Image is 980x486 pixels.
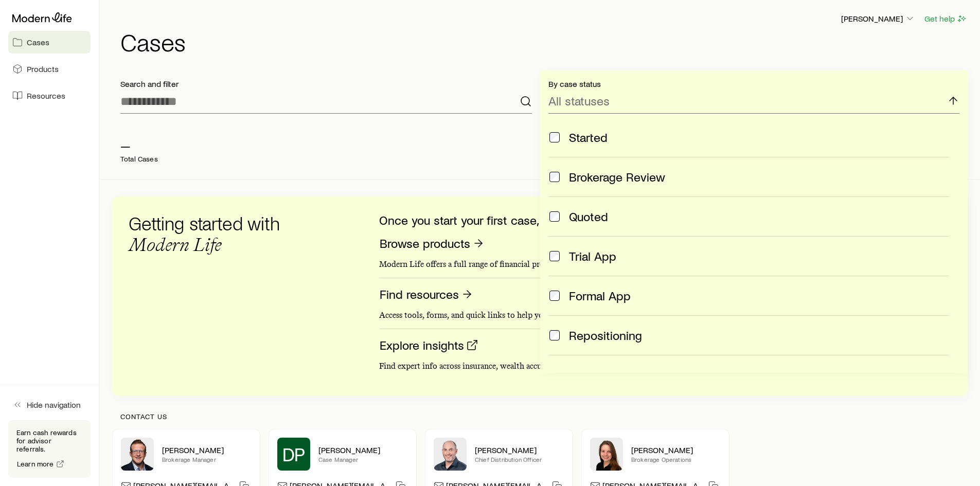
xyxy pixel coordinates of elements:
p: Search and filter [120,79,532,89]
span: Brokerage Review [569,170,665,184]
button: Get help [924,13,968,25]
span: Cases [27,37,49,47]
p: Modern Life offers a full range of financial protection products from leading carriers. [379,259,951,269]
input: Formal App [549,291,560,301]
p: All statuses [548,94,610,108]
span: Hide navigation [27,400,81,410]
p: Find expert info across insurance, wealth accumulation, charitable giving and more. [379,361,951,371]
img: Ellen Wall [590,438,623,471]
span: Formal App [569,289,631,303]
input: Repositioning [549,330,560,340]
img: Matt Kaas [121,438,154,471]
input: Trial App [549,251,560,261]
h3: Getting started with [129,213,293,255]
a: Cases [8,31,91,53]
img: Dan Pierson [434,438,467,471]
p: [PERSON_NAME] [162,445,252,455]
span: Trial App [569,249,616,263]
p: Contact us [120,412,959,421]
button: [PERSON_NAME] [841,13,916,25]
p: [PERSON_NAME] [318,445,408,455]
p: By case status [548,79,960,89]
div: Earn cash rewards for advisor referrals.Learn more [8,420,91,478]
span: Started [569,130,608,145]
span: Quoted [569,209,608,224]
p: Brokerage Operations [631,455,721,463]
p: Brokerage Manager [162,455,252,463]
a: Products [8,58,91,80]
p: [PERSON_NAME] [475,445,564,455]
span: Learn more [17,460,54,467]
p: Earn cash rewards for advisor referrals. [16,428,82,453]
span: Repositioning [569,328,642,343]
a: Find resources [379,286,474,302]
p: Once you start your first case, you will be able to track the status and collaborate with your te... [379,213,951,227]
h1: Cases [120,29,968,54]
span: Resources [27,91,65,101]
input: Brokerage Review [549,172,560,182]
button: Hide navigation [8,393,91,416]
a: Browse products [379,236,485,251]
a: Resources [8,84,91,107]
input: Quoted [549,211,560,222]
p: Total Cases [120,155,158,163]
span: DP [282,444,306,464]
p: [PERSON_NAME] [841,13,915,24]
p: [PERSON_NAME] [631,445,721,455]
a: Explore insights [379,337,479,353]
p: Chief Distribution Officer [475,455,564,463]
span: Products [27,64,59,74]
input: Started [549,132,560,142]
span: Modern Life [129,233,222,256]
p: Access tools, forms, and quick links to help you manage your business. [379,310,951,320]
p: Case Manager [318,455,408,463]
p: — [120,138,158,153]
